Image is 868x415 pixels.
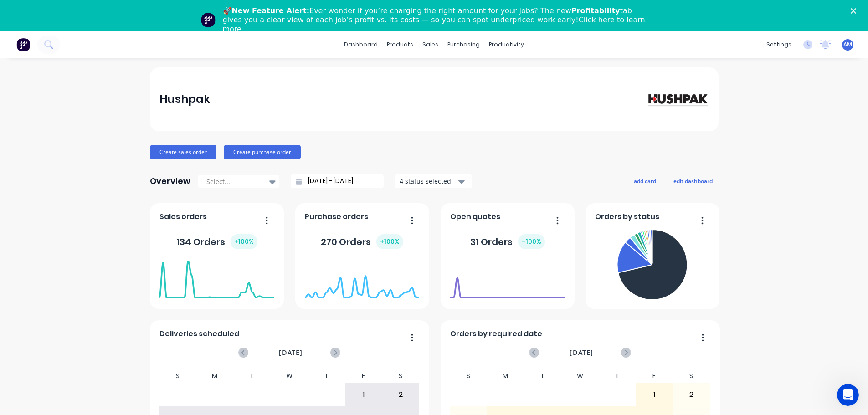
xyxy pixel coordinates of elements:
[487,369,524,383] div: M
[484,38,529,51] div: productivity
[470,234,545,249] div: 31 Orders
[443,38,484,51] div: purchasing
[636,369,673,383] div: F
[159,211,207,222] span: Sales orders
[159,90,210,108] div: Hushpak
[305,211,368,222] span: Purchase orders
[339,38,382,51] a: dashboard
[233,369,271,383] div: T
[598,369,636,383] div: T
[450,369,487,383] div: S
[201,13,216,27] img: Profile image for Team
[668,175,719,187] button: edit dashboard
[271,369,308,383] div: W
[673,369,710,383] div: S
[376,234,403,249] div: + 100 %
[321,234,403,249] div: 270 Orders
[636,383,673,406] div: 1
[837,384,859,406] iframe: Intercom live chat
[232,6,310,15] b: New Feature Alert:
[231,234,257,249] div: + 100 %
[279,348,303,358] span: [DATE]
[570,348,593,358] span: [DATE]
[224,145,301,159] button: Create purchase order
[645,91,709,107] img: Hushpak
[571,6,620,15] b: Profitability
[150,172,190,190] div: Overview
[628,175,662,187] button: add card
[395,174,472,188] button: 4 status selected
[450,211,500,222] span: Open quotes
[561,369,599,383] div: W
[762,38,796,51] div: settings
[196,369,234,383] div: M
[150,145,216,159] button: Create sales order
[524,369,561,383] div: T
[673,383,709,406] div: 2
[176,234,257,249] div: 134 Orders
[843,41,852,49] span: AM
[851,8,860,14] div: Close
[223,6,653,34] div: 🚀 Ever wonder if you’re charging the right amount for your jobs? The new tab gives you a clear vi...
[345,369,382,383] div: F
[382,369,419,383] div: S
[595,211,659,222] span: Orders by status
[518,234,545,249] div: + 100 %
[308,369,345,383] div: T
[382,38,418,51] div: products
[345,383,382,406] div: 1
[223,15,645,33] a: Click here to learn more.
[16,38,30,51] img: Factory
[159,369,196,383] div: S
[400,176,457,186] div: 4 status selected
[418,38,443,51] div: sales
[382,383,419,406] div: 2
